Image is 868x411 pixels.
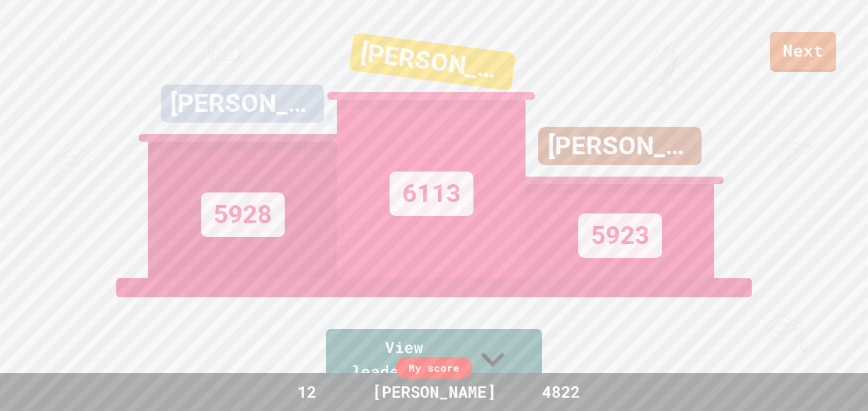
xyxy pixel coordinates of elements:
[201,192,285,237] div: 5928
[770,32,836,72] a: Next
[390,172,473,216] div: 6113
[396,357,472,379] div: My score
[513,380,609,404] div: 4822
[538,127,702,165] div: [PERSON_NAME]
[349,32,516,91] div: [PERSON_NAME]
[578,213,662,258] div: 5923
[360,380,509,404] div: [PERSON_NAME]
[326,329,542,392] a: View leaderboard
[259,380,355,404] div: 12
[161,84,324,123] div: [PERSON_NAME]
